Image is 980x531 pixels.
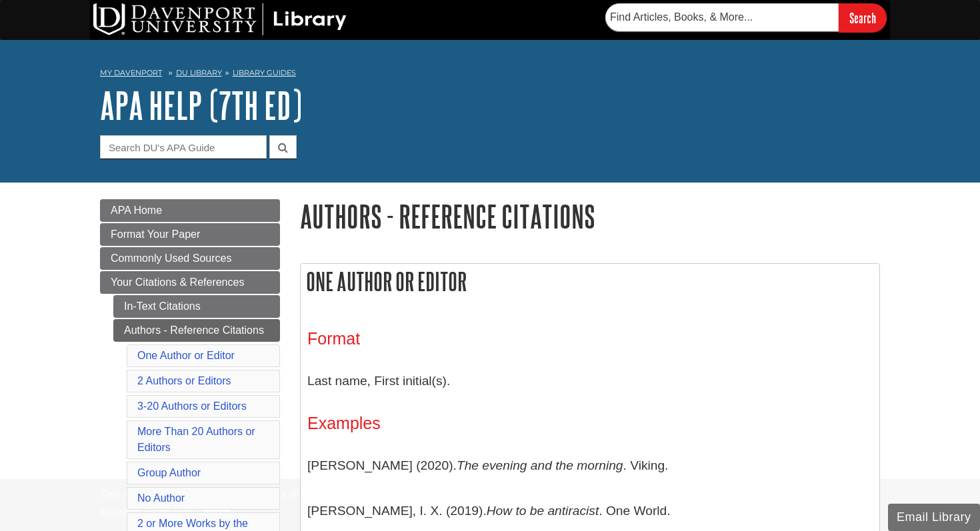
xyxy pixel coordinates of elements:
input: Search DU's APA Guide [100,135,267,159]
form: Searches DU Library's articles, books, and more [605,3,887,32]
i: The evening and the morning [457,458,623,472]
span: APA Home [111,205,162,216]
a: APA Home [100,199,280,222]
span: Commonly Used Sources [111,253,231,264]
nav: breadcrumb [100,64,880,85]
span: Your Citations & References [111,276,244,288]
a: 3-20 Authors or Editors [137,400,247,412]
a: In-Text Citations [113,295,280,318]
a: One Author or Editor [137,350,235,361]
a: Library Guides [233,68,296,77]
span: Format Your Paper [111,229,200,240]
input: Search [839,3,887,32]
button: Email Library [888,504,980,531]
a: APA Help (7th Ed) [100,85,302,126]
a: Your Citations & References [100,271,280,294]
p: Last name, First initial(s). [307,362,873,400]
a: 2 Authors or Editors [137,375,231,386]
a: Authors - Reference Citations [113,319,280,342]
input: Find Articles, Books, & More... [605,3,839,31]
h1: Authors - Reference Citations [300,199,880,233]
img: DU Library [93,3,347,35]
p: [PERSON_NAME] (2020). . Viking. [307,446,873,485]
a: More Than 20 Authors or Editors [137,426,255,453]
i: How to be antiracist [487,504,599,518]
a: Commonly Used Sources [100,247,280,270]
h3: Examples [307,414,873,433]
h2: One Author or Editor [301,264,879,299]
h3: Format [307,329,873,348]
a: No Author [137,492,185,504]
a: Group Author [137,467,201,478]
p: [PERSON_NAME], I. X. (2019). . One World. [307,492,873,530]
a: Format Your Paper [100,223,280,246]
a: My Davenport [100,67,162,79]
a: DU Library [176,68,222,77]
